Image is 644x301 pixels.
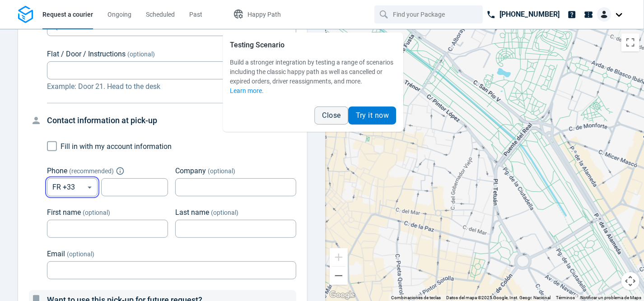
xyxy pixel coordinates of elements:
[175,208,209,217] span: Last name
[230,87,264,94] a: Learn more.
[175,167,206,175] span: Company
[47,208,81,217] span: First name
[47,81,296,92] p: Example: Door 21. Head to the desk
[127,51,155,58] span: (optional)
[393,6,466,23] input: Find your Package
[211,209,238,216] span: (optional)
[42,11,93,18] span: Request a courier
[580,295,641,300] a: Notificar un problema de Maps
[83,209,110,216] span: (optional)
[230,41,285,49] span: Testing Scenario
[208,167,235,175] span: (optional)
[356,112,389,119] span: Try it now
[330,267,348,285] button: Reducir
[47,50,126,58] span: Flat / Door / Instructions
[117,168,123,174] button: Explain "Recommended"
[67,250,94,258] span: (optional)
[349,107,397,125] button: Try it now
[18,6,33,23] img: Logo
[47,178,98,196] div: FR +33
[61,142,172,151] span: Fill in with my account information
[47,250,65,258] span: Email
[315,107,349,125] button: Close
[47,167,67,175] span: Phone
[483,5,564,23] a: [PHONE_NUMBER]
[146,11,175,18] span: Scheduled
[47,114,296,127] h4: Contact information at pick-up
[327,289,357,301] img: Google
[446,295,551,300] span: Datos del mapa ©2025 Google, Inst. Geogr. Nacional
[556,295,575,300] a: Términos
[621,272,639,290] button: Controles de visualización del mapa
[330,248,348,266] button: Ampliar
[597,7,611,22] img: Client
[230,59,393,85] span: Build a stronger integration by testing a range of scenarios including the classic happy path as ...
[189,11,202,18] span: Past
[499,9,560,20] p: [PHONE_NUMBER]
[327,289,357,301] a: Abre esta zona en Google Maps (se abre en una nueva ventana)
[247,11,281,18] span: Happy Path
[391,295,441,301] button: Combinaciones de teclas
[107,11,131,18] span: Ongoing
[69,167,114,175] span: ( recommended )
[322,112,341,119] span: Close
[621,33,639,51] button: Cambiar a la vista en pantalla completa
